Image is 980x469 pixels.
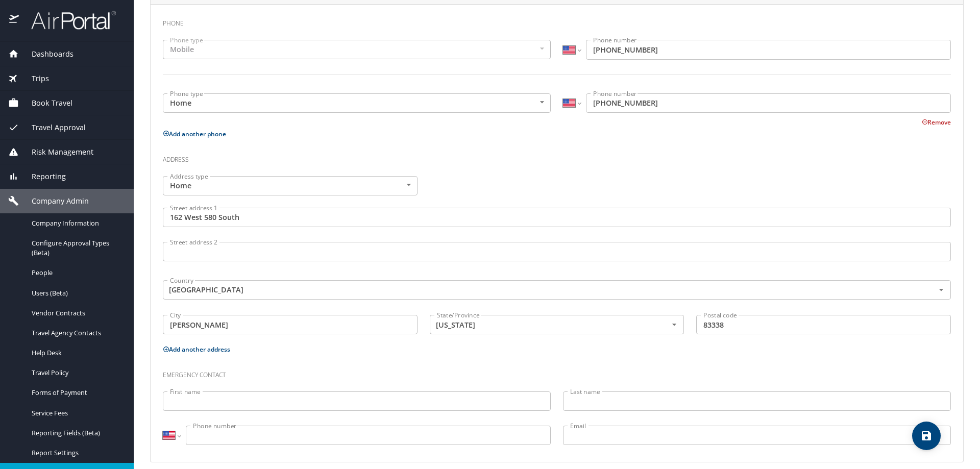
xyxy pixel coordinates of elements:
span: Book Travel [19,97,72,109]
span: Forms of Payment [32,388,121,398]
div: Home [163,176,418,195]
span: Company Information [32,218,121,228]
button: Add another phone [163,130,226,138]
img: icon-airportal.png [9,10,20,30]
button: Add another address [163,345,230,354]
span: Risk Management [19,146,93,158]
div: Home [163,93,551,113]
span: Reporting Fields (Beta) [32,428,121,438]
span: People [32,268,121,278]
span: Service Fees [32,408,121,418]
h3: Address [163,149,951,166]
span: Travel Approval [19,122,86,133]
button: Remove [922,118,951,127]
button: save [912,422,941,450]
span: Users (Beta) [32,288,121,298]
span: Vendor Contracts [32,308,121,318]
h3: Phone [163,12,951,30]
div: Contact InfoEmail, phone, address, emergency contact info [151,4,963,462]
span: Travel Agency Contacts [32,328,121,338]
span: Travel Policy [32,368,121,378]
img: airportal-logo.png [20,10,116,30]
span: Dashboards [19,48,73,60]
div: Mobile [163,40,551,59]
h3: Emergency contact [163,364,951,381]
span: Reporting [19,171,66,182]
span: Help Desk [32,348,121,358]
span: Configure Approval Types (Beta) [32,238,121,258]
button: Open [935,284,947,296]
button: Open [668,318,680,331]
span: Trips [19,73,49,84]
span: Report Settings [32,448,121,458]
span: Company Admin [19,195,89,207]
